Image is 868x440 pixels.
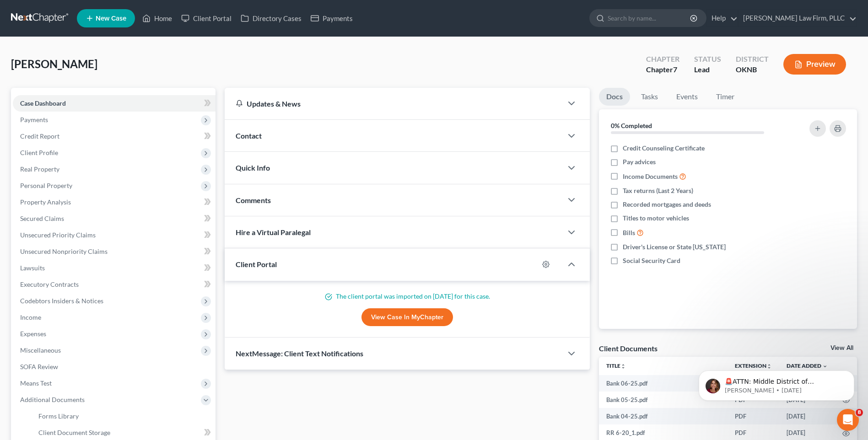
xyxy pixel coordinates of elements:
a: [PERSON_NAME] Law Firm, PLLC [739,10,857,27]
span: Recorded mortgages and deeds [623,200,711,209]
a: Unsecured Priority Claims [13,227,216,243]
strong: 0% Completed [611,122,652,129]
span: Codebtors Insiders & Notices [20,297,103,305]
span: Comments [236,196,271,204]
a: Property Analysis [13,194,216,210]
span: Quick Info [236,163,270,172]
a: Executory Contracts [13,276,216,293]
span: NextMessage: Client Text Notifications [236,349,363,358]
a: View Case in MyChapter [361,308,453,327]
div: District [736,54,769,64]
span: Social Security Card [623,256,680,265]
span: Tax returns (Last 2 Years) [623,186,693,195]
span: Income [20,313,41,321]
span: Client Document Storage [38,429,110,436]
span: New Case [96,15,126,22]
a: Credit Report [13,128,216,145]
a: Titleunfold_more [606,362,626,369]
td: [DATE] [779,408,835,424]
td: PDF [728,408,779,424]
div: OKNB [736,64,769,75]
span: Property Analysis [20,198,71,206]
span: Driver's License or State [US_STATE] [623,242,726,252]
p: The client portal was imported on [DATE] for this case. [236,292,579,301]
span: Credit Report [20,132,59,140]
a: Home [138,10,177,27]
iframe: Intercom notifications message [685,351,868,415]
span: 8 [856,409,863,416]
a: Forms Library [31,408,216,424]
span: Client Profile [20,149,58,156]
span: Real Property [20,165,59,173]
span: Hire a Virtual Paralegal [236,228,311,236]
a: Timer [709,88,742,106]
a: Client Portal [177,10,236,27]
a: Case Dashboard [13,95,216,112]
span: Additional Documents [20,396,85,403]
span: Case Dashboard [20,99,66,107]
span: Forms Library [38,412,79,420]
a: Lawsuits [13,260,216,276]
i: unfold_more [620,364,626,369]
a: Help [707,10,738,27]
span: Income Documents [623,172,678,181]
a: Docs [599,88,630,106]
div: Chapter [646,64,679,75]
div: Updates & News [236,99,551,108]
span: Bills [623,228,635,237]
span: Unsecured Priority Claims [20,231,96,239]
span: Secured Claims [20,215,64,222]
div: Client Documents [599,343,658,353]
div: Chapter [646,54,679,64]
span: Expenses [20,330,46,338]
a: Unsecured Nonpriority Claims [13,243,216,260]
span: Credit Counseling Certificate [623,144,705,153]
span: Personal Property [20,182,72,189]
span: Client Portal [236,260,277,268]
span: Pay advices [623,157,656,166]
span: Payments [20,116,48,123]
td: Bank 04-25.pdf [599,408,728,424]
span: SOFA Review [20,363,58,370]
div: Lead [694,64,721,75]
a: Directory Cases [236,10,306,27]
a: SOFA Review [13,359,216,375]
div: Status [694,54,721,64]
a: Tasks [634,88,665,106]
a: Secured Claims [13,210,216,227]
span: Executory Contracts [20,280,79,288]
span: Miscellaneous [20,346,61,354]
span: Contact [236,131,262,140]
span: Means Test [20,379,52,387]
span: Titles to motor vehicles [623,214,689,223]
span: Lawsuits [20,264,45,272]
span: Unsecured Nonpriority Claims [20,247,108,255]
span: 7 [673,65,677,74]
td: Bank 05-25.pdf [599,392,728,408]
button: Preview [783,54,846,75]
input: Search by name... [608,10,691,27]
a: View All [830,345,853,351]
td: Bank 06-25.pdf [599,375,728,392]
a: Events [669,88,705,106]
a: Payments [306,10,357,27]
span: [PERSON_NAME] [11,57,97,70]
iframe: Intercom live chat [837,409,859,431]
